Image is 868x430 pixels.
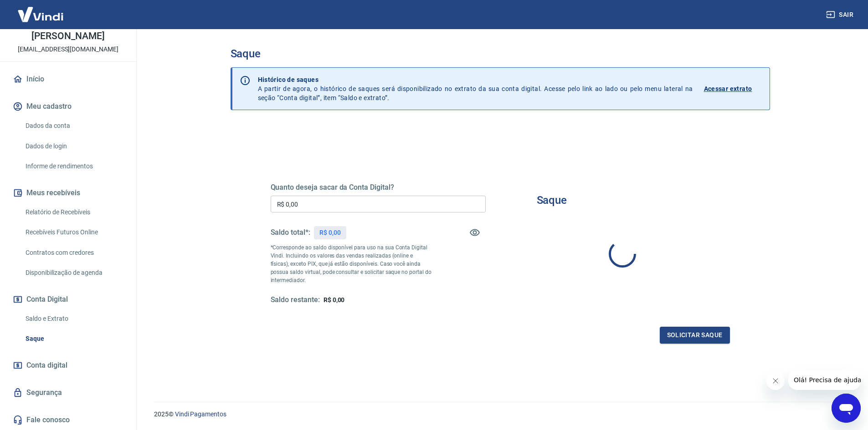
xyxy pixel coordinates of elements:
button: Solicitar saque [660,327,730,344]
span: Olá! Precisa de ajuda? [5,6,77,14]
h5: Saldo restante: [271,295,320,305]
a: Disponibilização de agenda [22,263,125,282]
a: Dados da conta [22,116,125,135]
span: R$ 0,00 [324,296,345,304]
h5: Saldo total*: [271,228,310,237]
button: Conta Digital [11,289,125,309]
p: [PERSON_NAME] [31,31,104,41]
a: Início [11,69,125,89]
p: 2025 © [154,410,846,419]
h3: Saque [537,194,567,207]
a: Relatório de Recebíveis [22,203,125,222]
a: Vindi Pagamentos [175,410,226,418]
a: Fale conosco [11,410,125,430]
a: Contratos com credores [22,243,125,262]
a: Informe de rendimentos [22,157,125,176]
a: Saque [22,329,125,348]
img: Vindi [11,0,70,28]
iframe: Fechar mensagem [766,372,785,390]
a: Saldo e Extrato [22,309,125,328]
button: Sair [824,6,857,23]
p: [EMAIL_ADDRESS][DOMAIN_NAME] [18,45,118,54]
iframe: Mensagem da empresa [788,370,861,390]
a: Segurança [11,383,125,403]
a: Acessar extrato [704,75,762,102]
a: Conta digital [11,355,125,375]
p: Acessar extrato [704,84,752,93]
p: *Corresponde ao saldo disponível para uso na sua Conta Digital Vindi. Incluindo os valores das ve... [271,243,432,284]
button: Meus recebíveis [11,183,125,203]
a: Recebíveis Futuros Online [22,223,125,242]
button: Meu cadastro [11,96,125,116]
a: Dados de login [22,137,125,156]
p: A partir de agora, o histórico de saques será disponibilizado no extrato da sua conta digital. Ac... [258,75,693,102]
span: Conta digital [26,359,67,372]
h5: Quanto deseja sacar da Conta Digital? [271,183,486,192]
p: R$ 0,00 [319,228,341,238]
iframe: Botão para abrir a janela de mensagens [832,394,861,423]
p: Histórico de saques [258,75,693,84]
h3: Saque [231,47,770,60]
